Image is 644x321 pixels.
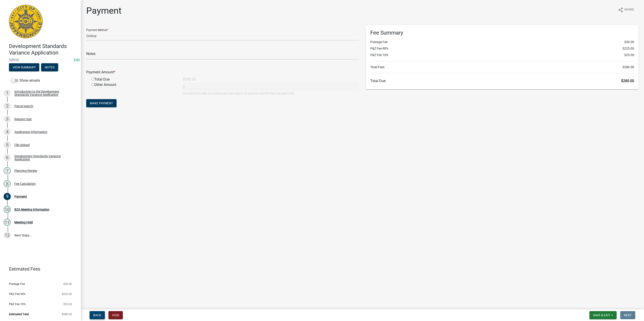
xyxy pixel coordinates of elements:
[14,155,74,161] div: Development Standards Variance Application
[4,264,74,273] a: Estimated Fees
[9,313,29,316] span: Estimated Total
[86,5,121,16] h1: Payment
[14,143,30,146] div: File Upload
[41,66,58,69] wm-modal-confirm: Notes
[370,40,634,44] li: Postage Fee
[9,293,26,295] span: P&Z Fee 90%
[88,82,179,96] div: Other Amount
[14,208,49,211] div: BZA Meeting Information
[14,182,36,185] div: Fee Calculation
[370,79,634,83] h6: Total Due
[370,30,634,36] h6: Fee Summary
[4,141,11,148] div: 5
[9,58,72,62] span: 58950
[4,167,11,174] div: 7
[4,232,11,239] div: 12
[41,63,58,71] button: Notes
[14,195,27,198] div: Payment
[370,46,634,51] li: P&Z Fee 90%
[9,282,25,285] span: Postage Fee
[624,7,634,13] span: Share
[62,293,72,295] span: $225.00
[4,180,11,187] div: 8
[63,282,72,285] span: $30.00
[618,7,623,13] i: share
[622,65,634,70] span: $280.00
[74,58,80,62] wm-modal-confirm: Edit Application Number
[4,154,11,161] div: 6
[14,118,32,121] div: Require User
[593,313,610,317] span: Save & Exit
[620,311,635,319] button: Next
[4,116,11,123] div: 3
[83,70,362,75] div: Payment Amount
[9,66,39,69] wm-modal-confirm: Summary
[9,63,39,71] button: View Summary
[624,313,632,317] span: Next
[4,193,11,200] div: 9
[14,169,37,172] div: Planning Review
[14,130,47,133] div: Application Information
[90,101,113,105] span: Make Payment
[9,43,77,56] h4: Development Standards Variance Application
[108,311,123,319] button: Void
[4,219,11,226] div: 11
[63,303,72,306] span: $25.00
[4,90,11,97] div: 1
[14,105,33,108] div: Parcel search
[88,77,179,82] div: Total Due
[14,221,33,224] div: Meeting Hold
[4,206,11,213] div: 10
[62,313,72,316] span: $280.00
[624,53,634,57] span: $25.00
[90,311,105,319] button: Back
[11,78,40,83] label: Show emails
[370,53,634,57] li: P&Z Fee 10%
[614,5,638,14] button: shareShare
[9,5,43,38] img: City of Jeffersonville, Indiana
[624,40,634,44] span: $30.00
[621,79,634,83] span: $280.00
[589,311,617,319] button: Save & Exit
[9,303,26,306] span: P&Z Fee 10%
[86,99,117,107] button: Make Payment
[4,128,11,135] div: 4
[74,58,80,62] a: Edit
[14,90,74,96] div: Introduction to the Development Standards Variance Application
[370,65,634,70] li: Total Fees
[93,313,101,317] span: Back
[622,46,634,51] span: $225.00
[4,103,11,110] div: 2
